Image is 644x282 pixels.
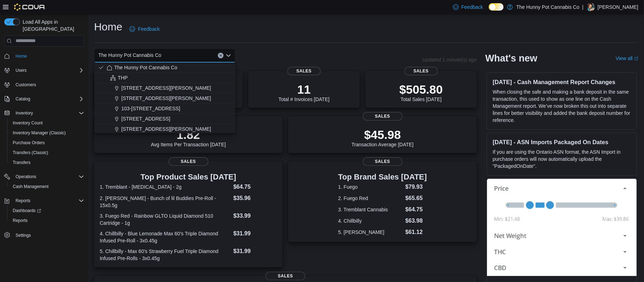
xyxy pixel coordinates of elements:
span: THP [118,74,128,81]
button: Purchase Orders [7,138,87,148]
span: Customers [16,82,36,88]
div: Total Sales [DATE] [399,82,443,102]
div: Transaction Average [DATE] [352,128,414,147]
h2: What's new [485,53,537,64]
span: Cash Management [13,184,48,189]
button: Inventory Count [7,118,87,128]
dd: $31.99 [233,229,277,238]
span: Transfers (Classic) [10,148,84,157]
p: The Hunny Pot Cannabis Co [516,3,579,11]
button: Reports [1,196,87,206]
span: Transfers [13,160,30,165]
p: 11 [278,82,329,96]
h1: Home [94,20,122,34]
span: Sales [363,112,402,121]
button: Home [1,51,87,61]
span: Dashboards [10,206,84,215]
span: Operations [13,172,84,181]
span: Transfers [10,158,84,167]
span: Inventory Manager (Classic) [13,130,66,136]
span: Settings [13,230,84,239]
span: Inventory Manager (Classic) [10,129,84,137]
span: Sales [363,157,402,166]
span: Inventory [13,109,84,117]
button: [STREET_ADDRESS][PERSON_NAME] [94,124,236,134]
a: Cash Management [10,182,51,191]
dd: $35.96 [233,194,277,202]
p: $505.80 [399,82,443,96]
p: Updated 1 minute(s) ago [422,57,477,63]
dt: 2. Fuego Red [338,195,402,202]
span: Dashboards [13,208,41,213]
a: Settings [13,231,34,240]
button: Catalog [1,94,87,104]
span: Inventory [16,110,33,116]
button: Inventory [1,108,87,118]
dt: 2. [PERSON_NAME] - Bunch of lil Buddies Pre-Roll - 15x0.5g [100,195,231,209]
span: Feedback [138,25,159,33]
a: Home [13,52,30,60]
span: Operations [16,174,36,180]
span: [STREET_ADDRESS][PERSON_NAME] [121,125,211,133]
img: Cova [14,4,46,11]
span: Settings [16,233,31,238]
button: [STREET_ADDRESS][PERSON_NAME] [94,93,236,104]
a: Inventory Count [10,119,46,127]
span: Home [16,53,27,59]
button: Cash Management [7,182,87,192]
h3: [DATE] - ASN Imports Packaged On Dates [493,139,631,146]
dt: 3. Fuego Red - Rainbow GLTO Liquid Diamond 510 Cartridge - 1g [100,212,231,227]
p: If you are using the Ontario ASN format, the ASN Import in purchase orders will now automatically... [493,148,631,170]
span: Inventory Count [10,119,84,127]
span: Purchase Orders [10,139,84,147]
dt: 4. Chillbilly - Blue Lemonade Max 60's Triple Diamond Infused Pre-Roll - 3x0.45g [100,230,231,244]
a: Feedback [127,22,162,36]
span: [STREET_ADDRESS] [121,115,170,122]
h3: Top Product Sales [DATE] [100,173,277,181]
button: Reports [7,216,87,225]
button: Close list of options [226,53,231,58]
span: Purchase Orders [13,140,45,146]
input: Dark Mode [489,3,504,11]
span: The Hunny Pot Cannabis Co [98,51,161,59]
span: Sales [404,67,438,75]
a: Purchase Orders [10,139,48,147]
button: The Hunny Pot Cannabis Co [94,63,236,73]
span: Cash Management [10,182,84,191]
span: Reports [13,196,84,205]
button: Clear input [218,53,224,58]
button: Operations [13,172,39,181]
dd: $61.12 [405,228,427,236]
span: Users [16,67,27,73]
button: 103-[STREET_ADDRESS] [94,104,236,114]
dd: $64.75 [233,183,277,191]
button: Transfers [7,158,87,168]
a: Transfers [10,158,33,167]
span: Transfers (Classic) [13,150,48,155]
button: Users [1,65,87,75]
dt: 1. Tremblant - [MEDICAL_DATA] - 2g [100,183,231,190]
dd: $64.75 [405,205,427,214]
h3: Top Brand Sales [DATE] [338,173,427,181]
span: Sales [287,67,321,75]
a: Reports [10,216,30,225]
a: View allExternal link [616,55,638,61]
span: [STREET_ADDRESS][PERSON_NAME] [121,84,211,92]
div: Total # Invoices [DATE] [278,82,329,102]
dd: $65.65 [405,194,427,202]
span: Load All Apps in [GEOGRAPHIC_DATA] [20,18,84,33]
button: Operations [1,172,87,182]
span: Reports [16,198,30,204]
span: [STREET_ADDRESS][PERSON_NAME] [121,95,211,102]
span: Reports [13,218,28,223]
a: Dashboards [10,206,44,215]
span: Inventory Count [13,120,43,126]
button: Users [13,66,29,75]
dt: 4. Chillbilly [338,217,402,224]
span: Customers [13,80,84,89]
button: Transfers (Classic) [7,148,87,158]
dd: $79.93 [405,183,427,191]
div: Avg Items Per Transaction [DATE] [151,128,226,147]
span: The Hunny Pot Cannabis Co [114,64,177,71]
